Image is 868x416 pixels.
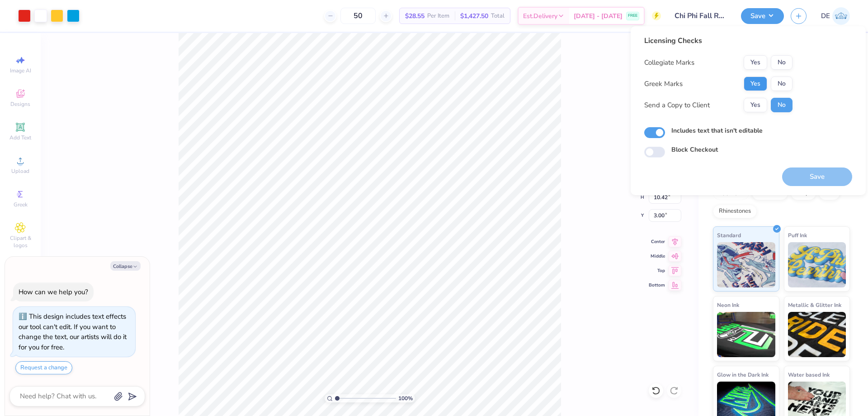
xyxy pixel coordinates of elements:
[821,11,830,21] span: DE
[427,11,449,21] span: Per Item
[644,57,694,68] div: Collegiate Marks
[11,167,29,175] span: Upload
[771,55,793,70] button: No
[628,13,637,19] span: FREE
[523,11,557,21] span: Est. Delivery
[649,282,665,288] span: Bottom
[717,300,739,310] span: Neon Ink
[821,7,850,25] a: DE
[14,201,28,208] span: Greek
[19,287,88,296] div: How can we help you?
[644,100,710,110] div: Send a Copy to Client
[744,98,767,112] button: Yes
[717,230,741,240] span: Standard
[671,126,763,135] label: Includes text that isn't editable
[788,242,846,287] img: Puff Ink
[340,8,376,24] input: – –
[744,77,767,91] button: Yes
[671,145,718,154] label: Block Checkout
[10,67,31,74] span: Image AI
[788,370,830,379] span: Water based Ink
[398,394,413,402] span: 100 %
[460,11,488,21] span: $1,427.50
[574,11,623,21] span: [DATE] - [DATE]
[644,79,683,89] div: Greek Marks
[788,300,841,310] span: Metallic & Glitter Ink
[9,134,31,141] span: Add Text
[717,242,775,287] img: Standard
[741,8,784,24] button: Save
[771,77,793,91] button: No
[668,7,734,25] input: Untitled Design
[110,261,141,271] button: Collapse
[744,55,767,70] button: Yes
[717,312,775,357] img: Neon Ink
[649,268,665,274] span: Top
[771,98,793,112] button: No
[15,361,72,374] button: Request a change
[10,100,30,108] span: Designs
[649,239,665,245] span: Center
[717,370,769,379] span: Glow in the Dark Ink
[713,205,757,218] div: Rhinestones
[491,11,505,21] span: Total
[788,230,807,240] span: Puff Ink
[5,234,36,249] span: Clipart & logos
[644,35,793,46] div: Licensing Checks
[649,253,665,259] span: Middle
[405,11,425,21] span: $28.55
[832,7,850,25] img: Djian Evardoni
[788,312,846,357] img: Metallic & Glitter Ink
[19,312,127,352] div: This design includes text effects our tool can't edit. If you want to change the text, our artist...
